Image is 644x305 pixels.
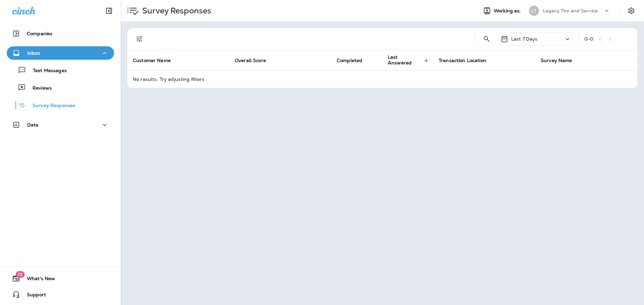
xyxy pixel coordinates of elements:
[20,276,55,284] span: What's New
[133,58,171,63] span: Customer Name
[439,57,495,63] span: Transaction Location
[7,81,114,95] button: Reviews
[140,6,211,16] p: Survey Responses
[584,36,593,42] div: 0 - 0
[494,8,522,14] span: Working as:
[529,6,539,16] div: LT
[439,58,486,63] span: Transaction Location
[543,8,598,13] p: Legacy Tire and Service
[235,58,266,63] span: Overall Score
[388,54,422,66] span: Last Answered
[20,292,46,300] span: Support
[337,57,371,63] span: Completed
[7,98,114,112] button: Survey Responses
[7,63,114,77] button: Text Messages
[27,31,52,36] p: Companies
[7,118,114,132] button: Data
[541,57,581,63] span: Survey Name
[15,271,24,278] span: 19
[7,272,114,285] button: 19What's New
[337,58,362,63] span: Completed
[26,85,52,92] p: Reviews
[7,288,114,301] button: Support
[625,5,637,17] button: Settings
[100,4,118,17] button: Collapse Sidebar
[27,50,40,56] p: Inbox
[7,27,114,40] button: Companies
[133,32,146,46] button: Filters
[388,54,431,66] span: Last Answered
[7,46,114,60] button: Inbox
[127,70,637,88] td: No results. Try adjusting filters
[511,36,538,42] p: Last 7 Days
[27,122,39,128] p: Data
[541,58,572,63] span: Survey Name
[26,68,67,74] p: Text Messages
[26,103,75,109] p: Survey Responses
[235,57,275,63] span: Overall Score
[133,57,179,63] span: Customer Name
[480,32,493,46] button: Search Survey Responses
